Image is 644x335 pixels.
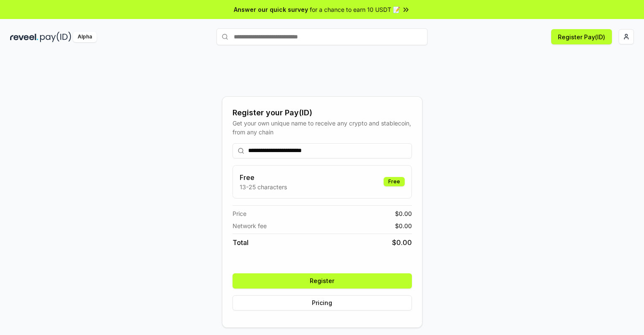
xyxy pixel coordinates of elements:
[233,107,412,119] div: Register your Pay(ID)
[395,221,412,230] span: $ 0.00
[10,32,38,42] img: reveel_dark
[233,209,246,218] span: Price
[395,209,412,218] span: $ 0.00
[233,295,412,310] button: Pricing
[234,5,308,14] span: Answer our quick survey
[392,237,412,248] span: $ 0.00
[233,119,412,136] div: Get your own unique name to receive any crypto and stablecoin, from any chain
[233,273,412,289] button: Register
[73,32,97,42] div: Alpha
[384,177,405,186] div: Free
[240,182,287,191] p: 13-25 characters
[233,237,249,248] span: Total
[551,29,612,44] button: Register Pay(ID)
[40,32,71,42] img: pay_id
[233,221,267,230] span: Network fee
[240,172,287,182] h3: Free
[310,5,400,14] span: for a chance to earn 10 USDT 📝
